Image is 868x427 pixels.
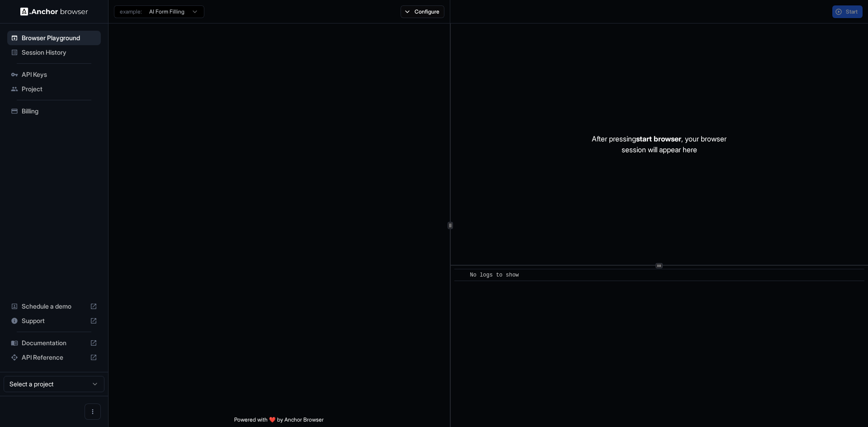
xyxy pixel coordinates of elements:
[7,31,101,45] div: Browser Playground
[20,7,88,16] img: Anchor Logo
[85,404,101,420] button: Open menu
[22,353,86,362] span: API Reference
[7,45,101,60] div: Session History
[7,67,101,82] div: API Keys
[592,133,726,155] p: After pressing , your browser session will appear here
[7,336,101,350] div: Documentation
[470,272,519,278] span: No logs to show
[22,107,97,116] span: Billing
[636,134,681,143] span: start browser
[120,8,142,15] span: example:
[7,299,101,314] div: Schedule a demo
[22,302,86,311] span: Schedule a demo
[7,314,101,328] div: Support
[234,416,324,427] span: Powered with ❤️ by Anchor Browser
[22,33,97,42] span: Browser Playground
[22,70,97,79] span: API Keys
[7,350,101,365] div: API Reference
[7,104,101,118] div: Billing
[401,5,444,18] button: Configure
[7,82,101,96] div: Project
[22,338,86,347] span: Documentation
[22,84,97,94] span: Project
[459,271,463,280] span: ​
[22,48,97,57] span: Session History
[22,316,86,325] span: Support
